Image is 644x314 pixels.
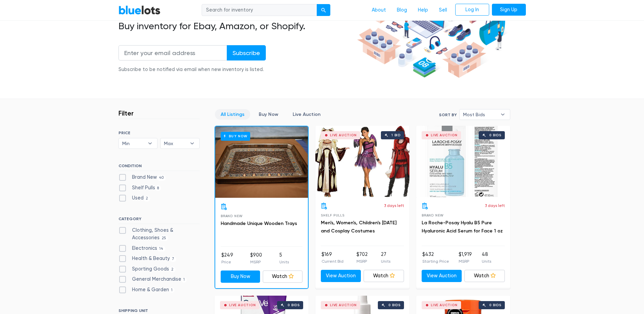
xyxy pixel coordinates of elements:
span: 14 [157,246,166,251]
span: Brand New [221,214,243,218]
h6: CONDITION [118,163,200,171]
div: Live Auction [431,134,458,137]
div: 0 bids [288,303,300,307]
p: MSRP [459,258,472,264]
p: MSRP [356,258,368,264]
div: Live Auction [431,303,458,307]
span: 8 [155,186,161,191]
h6: CATEGORY [118,216,200,224]
label: Sort By [439,112,457,118]
label: General Merchandise [118,276,187,283]
li: $702 [356,251,368,264]
p: 3 days left [384,203,404,209]
span: 2 [169,267,176,272]
li: $432 [422,251,449,264]
p: Units [482,258,491,264]
li: $1,919 [459,251,472,264]
label: Home & Garden [118,286,175,294]
div: Subscribe to be notified via email when new inventory is listed. [118,66,266,73]
li: $169 [321,251,344,264]
a: Blog [391,4,412,17]
a: Help [412,4,434,17]
li: $900 [250,251,262,265]
p: MSRP [250,259,262,265]
div: Live Auction [330,303,357,307]
label: Used [118,194,150,202]
a: La Roche-Posay Hyalu B5 Pure Hyaluronic Acid Serum for Face 1 oz [422,220,503,234]
b: ▾ [143,138,157,149]
input: Enter your email address [118,45,227,60]
span: Min [122,138,145,149]
li: 48 [482,251,491,264]
div: Live Auction [330,134,357,137]
label: Health & Beauty [118,255,177,262]
span: 1 [169,287,175,293]
span: 7 [170,256,177,262]
a: Live Auction [287,109,326,120]
b: ▾ [496,109,510,120]
input: Search for inventory [202,4,317,16]
b: ▾ [185,138,199,149]
a: View Auction [422,270,462,282]
input: Subscribe [227,45,266,60]
h2: Buy inventory for Ebay, Amazon, or Shopify. [118,20,355,32]
a: All Listings [215,109,250,120]
a: Watch [464,270,505,282]
a: BlueLots [118,5,161,15]
div: 0 bids [388,303,401,307]
a: Log In [455,4,489,16]
a: View Auction [321,270,361,282]
a: Buy Now [215,126,308,198]
p: Units [381,258,390,264]
a: Handmade Unique Wooden Trays [221,221,297,226]
li: $249 [221,251,233,265]
label: Sporting Goods [118,265,176,273]
h6: Buy Now [221,132,250,140]
span: Most Bids [463,109,497,120]
a: Sign Up [492,4,526,16]
a: About [366,4,391,17]
span: Shelf Pulls [321,213,345,217]
p: Starting Price [422,258,449,264]
a: Buy Now [253,109,284,120]
span: Brand New [422,213,444,217]
p: Price [221,259,233,265]
a: Sell [434,4,453,17]
a: Live Auction 1 bid [315,126,409,197]
div: Live Auction [229,303,256,307]
p: 3 days left [485,203,505,209]
label: Electronics [118,245,166,252]
p: Units [279,259,289,265]
span: 40 [157,175,166,180]
span: Max [164,138,186,149]
a: Watch [263,271,302,283]
span: 25 [160,235,168,241]
span: 2 [144,196,150,202]
a: Watch [364,270,404,282]
div: 1 bid [391,134,401,137]
label: Brand New [118,174,166,181]
a: Buy Now [221,271,260,283]
span: 1 [181,277,187,283]
p: Current Bid [321,258,344,264]
div: 0 bids [489,303,501,307]
a: Live Auction 0 bids [416,126,510,197]
div: 0 bids [489,134,501,137]
label: Clothing, Shoes & Accessories [118,227,200,241]
a: Men's, Women's, Children's [DATE] and Cosplay Costumes [321,220,397,234]
label: Shelf Pulls [118,184,161,192]
h6: PRICE [118,130,200,135]
li: 5 [279,251,289,265]
h3: Filter [118,109,134,117]
li: 27 [381,251,390,264]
